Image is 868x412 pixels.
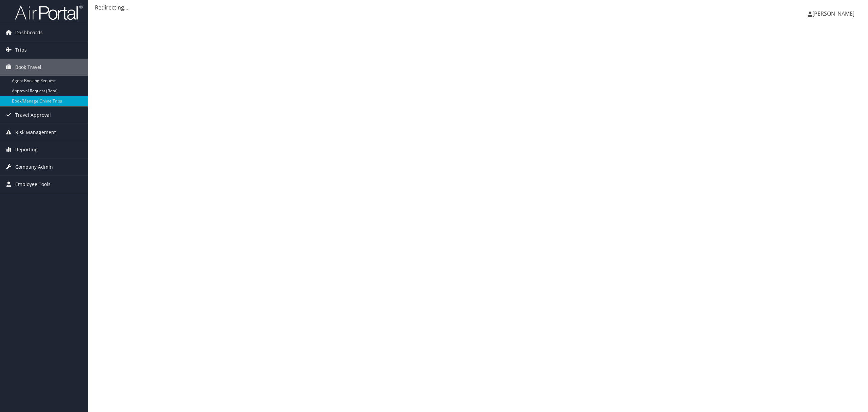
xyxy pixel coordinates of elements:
[812,10,854,17] span: [PERSON_NAME]
[15,107,51,124] span: Travel Approval
[15,41,27,58] span: Trips
[15,141,38,158] span: Reporting
[15,4,83,20] img: airportal-logo.png
[15,24,43,41] span: Dashboards
[15,158,53,175] span: Company Admin
[15,124,56,141] span: Risk Management
[808,3,861,24] a: [PERSON_NAME]
[95,3,861,12] div: Redirecting...
[15,176,51,193] span: Employee Tools
[15,59,41,76] span: Book Travel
